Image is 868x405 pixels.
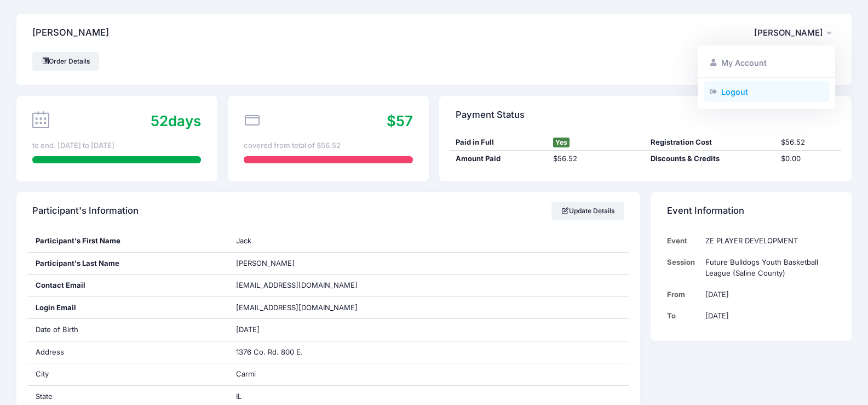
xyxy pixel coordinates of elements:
[27,319,228,341] div: Date of Birth
[776,153,841,164] div: $0.00
[776,137,841,148] div: $56.52
[236,325,260,334] span: [DATE]
[667,284,700,305] td: From
[236,392,242,401] span: IL
[700,284,835,305] td: [DATE]
[667,305,700,327] td: To
[244,140,412,151] div: covered from total of $56.52
[646,153,776,164] div: Discounts & Credits
[387,112,413,129] span: $57
[700,230,835,252] td: ZE PLAYER DEVELOPMENT
[236,303,373,313] span: [EMAIL_ADDRESS][DOMAIN_NAME]
[700,305,835,327] td: [DATE]
[27,230,228,252] div: Participant's First Name
[450,137,548,148] div: Paid in Full
[551,202,624,220] a: Update Details
[27,253,228,275] div: Participant's Last Name
[667,196,744,227] h4: Event Information
[236,259,295,267] span: [PERSON_NAME]
[553,138,570,147] span: Yes
[32,140,201,151] div: to end. [DATE] to [DATE]
[27,297,228,319] div: Login Email
[32,52,99,71] a: Order Details
[236,347,303,356] span: 1376 Co. Rd. 800 E.
[236,369,256,378] span: Carmi
[704,53,830,73] a: My Account
[151,110,201,132] div: days
[236,236,251,245] span: Jack
[236,281,358,289] span: [EMAIL_ADDRESS][DOMAIN_NAME]
[700,252,835,284] td: Future Bulldogs Youth Basketball League (Saline County)
[456,99,525,130] h4: Payment Status
[646,137,776,148] div: Registration Cost
[32,18,109,49] h4: [PERSON_NAME]
[27,341,228,363] div: Address
[754,20,836,45] button: [PERSON_NAME]
[450,153,548,164] div: Amount Paid
[27,275,228,296] div: Contact Email
[667,252,700,284] td: Session
[151,112,168,129] span: 52
[704,81,830,102] a: Logout
[27,363,228,385] div: City
[548,153,645,164] div: $56.52
[667,230,700,252] td: Event
[32,196,139,227] h4: Participant's Information
[754,28,823,38] span: [PERSON_NAME]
